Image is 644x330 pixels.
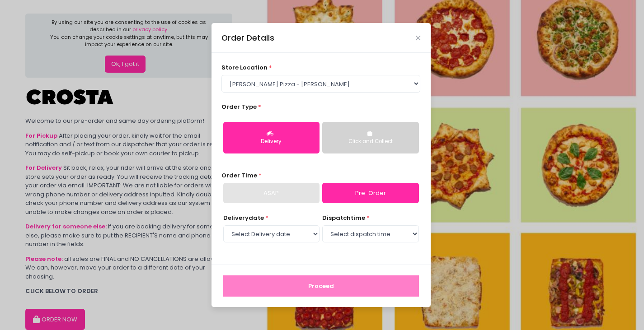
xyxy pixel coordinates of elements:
[322,122,418,153] button: Click and Collect
[329,138,412,146] div: Click and Collect
[221,63,268,72] span: store location
[221,102,257,111] span: Order Type
[221,171,257,180] span: Order Time
[223,122,320,153] button: Delivery
[223,214,264,222] span: Delivery date
[416,36,420,40] button: Close
[221,32,274,44] div: Order Details
[223,275,419,297] button: Proceed
[230,138,313,146] div: Delivery
[322,183,418,204] a: Pre-Order
[322,214,365,222] span: dispatch time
